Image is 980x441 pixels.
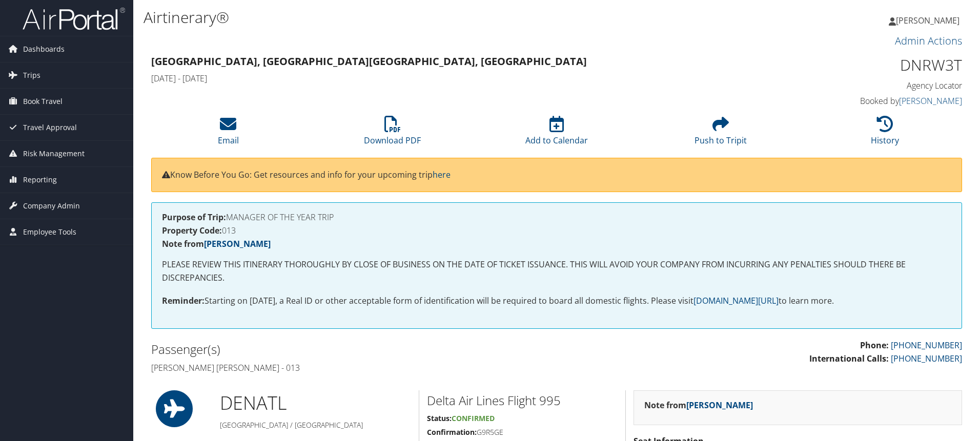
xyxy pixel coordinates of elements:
a: [PERSON_NAME] [889,5,970,36]
p: Know Before You Go: Get resources and info for your upcoming trip [162,169,951,182]
strong: Note from [644,400,753,411]
h2: Delta Air Lines Flight 995 [427,392,618,409]
strong: International Calls: [809,353,889,364]
span: Employee Tools [23,219,76,245]
strong: Status: [427,413,452,423]
strong: Purpose of Trip: [162,212,226,223]
h4: Agency Locator [771,80,962,91]
a: [PHONE_NUMBER] [891,353,962,364]
a: [PERSON_NAME] [899,95,962,107]
span: Trips [23,62,40,88]
span: Dashboards [23,36,65,62]
span: Travel Approval [23,115,77,140]
a: Add to Calendar [525,121,588,146]
strong: [GEOGRAPHIC_DATA], [GEOGRAPHIC_DATA] [GEOGRAPHIC_DATA], [GEOGRAPHIC_DATA] [151,54,587,68]
strong: Property Code: [162,225,222,236]
h2: Passenger(s) [151,341,549,358]
strong: Note from [162,238,271,249]
strong: Reminder: [162,295,205,306]
a: here [433,169,451,180]
h4: MANAGER OF THE YEAR TRIP [162,213,951,221]
a: Push to Tripit [695,121,747,146]
img: airportal-logo.png [23,7,125,31]
h1: DNRW3T [771,54,962,76]
span: Book Travel [23,89,63,114]
p: Starting on [DATE], a Real ID or other acceptable form of identification will be required to boar... [162,295,951,308]
a: Download PDF [364,121,421,146]
h1: Airtinerary® [144,7,695,28]
a: [PERSON_NAME] [204,238,271,249]
span: Company Admin [23,193,80,219]
strong: Phone: [860,340,889,351]
a: Email [218,121,239,146]
a: [DOMAIN_NAME][URL] [693,295,779,306]
span: [PERSON_NAME] [896,15,959,26]
h4: [PERSON_NAME] [PERSON_NAME] - 013 [151,362,549,373]
h4: [DATE] - [DATE] [151,73,756,84]
span: Reporting [23,167,57,193]
h5: G9R5GE [427,427,618,437]
h5: [GEOGRAPHIC_DATA] / [GEOGRAPHIC_DATA] [220,420,411,430]
span: Confirmed [452,413,495,423]
h4: 013 [162,226,951,235]
h4: Booked by [771,95,962,107]
span: Risk Management [23,141,85,166]
h1: DEN ATL [220,390,411,416]
a: Admin Actions [895,34,962,48]
a: History [871,121,899,146]
a: [PHONE_NUMBER] [891,340,962,351]
strong: Confirmation: [427,427,477,437]
p: PLEASE REVIEW THIS ITINERARY THOROUGHLY BY CLOSE OF BUSINESS ON THE DATE OF TICKET ISSUANCE. THIS... [162,258,951,284]
a: [PERSON_NAME] [686,400,753,411]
